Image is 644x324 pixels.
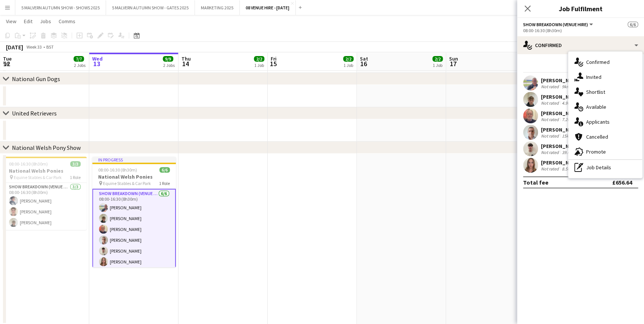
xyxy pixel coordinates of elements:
div: 8.5km [560,166,575,172]
a: Jobs [37,16,54,26]
span: 6/6 [628,22,638,27]
div: [PERSON_NAME] [541,143,581,149]
div: Not rated [541,149,560,155]
div: 7.2km [560,117,575,122]
span: Thu [181,55,191,62]
div: BST [46,44,54,50]
div: Not rated [541,117,560,122]
span: 1 Role [70,175,81,180]
div: 4.9km [560,100,575,106]
div: 15km [560,133,574,139]
div: 2 Jobs [74,62,85,68]
div: Job Details [568,160,642,175]
div: Total fee [523,179,548,186]
div: National Gun Dogs [12,75,60,83]
span: Edit [24,18,32,25]
div: Cancelled [568,129,642,144]
span: 16 [359,59,368,68]
h3: National Welsh Ponies [3,167,87,174]
span: Week 33 [25,44,43,50]
span: Wed [92,55,103,62]
div: Confirmed [517,36,644,54]
span: Equine Stables & Car Park [14,175,62,180]
div: Available [568,99,642,114]
span: 2/2 [432,56,443,62]
span: 2/2 [254,56,264,62]
div: 9km [560,84,572,89]
span: View [6,18,16,25]
span: 6/6 [159,167,170,173]
span: Tue [3,55,12,62]
button: 5 MALVERN AUTUMN SHOW - SHOWS 2025 [15,0,106,15]
div: [PERSON_NAME] [541,159,581,166]
div: In progress [92,157,176,163]
span: 08:00-16:30 (8h30m) [9,161,48,167]
app-job-card: In progress08:00-16:30 (8h30m)6/6National Welsh Ponies Equine Stables & Car Park1 RoleShow Breakd... [92,157,176,267]
span: 1 Role [159,180,170,186]
span: 14 [180,59,191,68]
div: [PERSON_NAME] [541,93,581,100]
div: Applicants [568,114,642,129]
div: 2 Jobs [163,62,175,68]
div: Confirmed [568,55,642,70]
button: MARKETING 2025 [195,0,240,15]
span: Fri [271,55,277,62]
span: 17 [448,59,458,68]
div: Not rated [541,133,560,139]
div: Shortlist [568,84,642,99]
div: 08:00-16:30 (8h30m) [523,28,638,33]
button: Show Breakdown (Venue Hire) [523,22,594,27]
button: 5 MALVERN AUTUMN SHOW - GATES 2025 [106,0,195,15]
div: 1 Job [254,62,264,68]
div: Not rated [541,100,560,106]
span: Jobs [40,18,51,25]
div: National Welsh Pony Show [12,144,81,151]
span: Sun [449,55,458,62]
div: Promote [568,144,642,159]
span: 7/7 [74,56,84,62]
div: Invited [568,70,642,84]
span: 08:00-16:30 (8h30m) [98,167,137,173]
span: 15 [270,59,277,68]
div: [DATE] [6,43,23,51]
span: Show Breakdown (Venue Hire) [523,22,588,27]
span: Comms [59,18,75,25]
a: Comms [56,16,78,26]
span: 3/3 [70,161,81,167]
div: 39.4km [560,149,577,155]
a: Edit [21,16,35,26]
app-job-card: 08:00-16:30 (8h30m)3/3National Welsh Ponies Equine Stables & Car Park1 RoleShow Breakdown (Venue ... [3,157,87,230]
div: [PERSON_NAME] [541,77,581,84]
app-card-role: Show Breakdown (Venue Hire)6/608:00-16:30 (8h30m)[PERSON_NAME][PERSON_NAME][PERSON_NAME][PERSON_N... [92,189,176,270]
span: Sat [360,55,368,62]
h3: National Welsh Ponies [92,173,176,180]
div: United Retrievers [12,109,57,117]
div: Not rated [541,84,560,89]
button: 08 VENUE HIRE - [DATE] [240,0,296,15]
span: 12 [2,59,12,68]
div: [PERSON_NAME] [541,126,581,133]
span: 9/9 [163,56,173,62]
div: £656.64 [612,179,632,186]
h3: Job Fulfilment [517,4,644,13]
span: 13 [91,59,103,68]
app-card-role: Show Breakdown (Venue Hire)3/308:00-16:30 (8h30m)[PERSON_NAME][PERSON_NAME][PERSON_NAME] [3,183,87,230]
div: 1 Job [343,62,353,68]
div: 1 Job [433,62,442,68]
span: 2/2 [343,56,354,62]
span: Equine Stables & Car Park [103,180,151,186]
div: [PERSON_NAME] [541,110,581,117]
div: Not rated [541,166,560,172]
a: View [3,16,19,26]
